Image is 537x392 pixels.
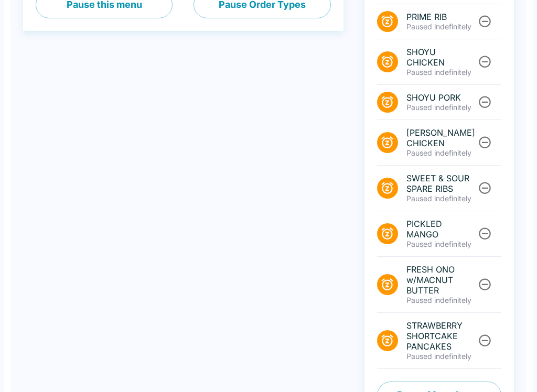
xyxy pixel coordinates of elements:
[475,331,495,350] button: Unpause
[475,275,495,294] button: Unpause
[475,52,495,71] button: Unpause
[406,127,476,148] span: [PERSON_NAME] CHICKEN
[406,92,476,103] span: SHOYU PORK
[406,264,476,296] span: FRESH ONO w/MACNUT BUTTER
[475,133,495,152] button: Unpause
[406,12,476,22] span: PRIME RIB
[406,103,476,112] p: Paused indefinitely
[406,194,476,203] p: Paused indefinitely
[475,224,495,243] button: Unpause
[406,173,476,194] span: SWEET & SOUR SPARE RIBS
[406,352,476,361] p: Paused indefinitely
[475,92,495,112] button: Unpause
[406,239,476,249] p: Paused indefinitely
[406,219,476,239] span: PICKLED MANGO
[475,12,495,31] button: Unpause
[406,148,476,158] p: Paused indefinitely
[406,22,476,31] p: Paused indefinitely
[406,296,476,305] p: Paused indefinitely
[406,47,476,68] span: SHOYU CHICKEN
[475,178,495,198] button: Unpause
[406,320,476,352] span: STRAWBERRY SHORTCAKE PANCAKES
[406,68,476,77] p: Paused indefinitely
